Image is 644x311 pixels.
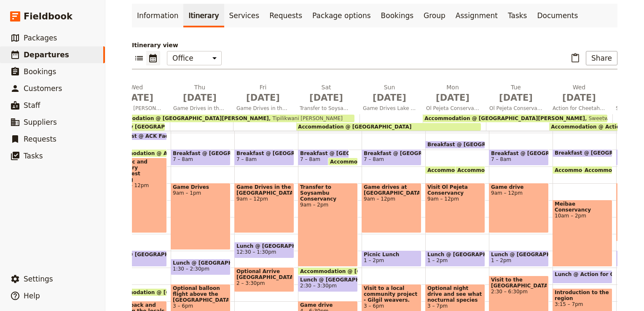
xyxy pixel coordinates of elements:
div: Lunch @ [GEOGRAPHIC_DATA][PERSON_NAME]1 – 2pm [425,250,485,267]
a: Group [419,4,451,27]
div: Lunch @ [GEOGRAPHIC_DATA][PERSON_NAME]12:30 – 1:30pm [234,242,294,258]
span: 7 – 8am [173,156,193,162]
span: 1:30 – 2:30pm [173,266,209,272]
div: Accommodation @ [GEOGRAPHIC_DATA][PERSON_NAME] [455,166,485,174]
span: 12:30 – 1:30pm [236,249,276,255]
h2: Wed [110,83,163,104]
div: Lunch @ [GEOGRAPHIC_DATA][PERSON_NAME]1 – 2pm [489,250,549,267]
span: Transfer to Soysambu Conservancy, afternoon game drives [296,105,356,112]
span: 9am – 12pm [236,196,292,202]
span: Action for Cheetahs Camp & Community Visit [549,105,609,112]
span: Lunch @ [GEOGRAPHIC_DATA][PERSON_NAME] [173,260,228,266]
div: Picnic Lunch1 – 2pm [362,250,421,267]
a: Requests [264,4,307,27]
span: [DATE] [300,91,353,104]
div: Accommodation @ [GEOGRAPHIC_DATA][PERSON_NAME] [553,166,604,174]
span: Lunch @ [GEOGRAPHIC_DATA][PERSON_NAME] [236,243,292,249]
span: 1 – 2pm [491,257,511,263]
span: Breakfast @ [GEOGRAPHIC_DATA][PERSON_NAME] [300,150,347,156]
span: 3:15 – 7pm [555,301,610,307]
button: Thu [DATE]Game Drives in the Mara/Optional Balloon Experience [170,83,233,114]
span: 9am – 12pm [427,196,483,202]
span: Fieldbook [24,10,72,23]
div: Visit Ol Pejeta Conservancy9am – 12pm [425,183,485,233]
div: Accommodation @ [GEOGRAPHIC_DATA] [298,267,358,275]
button: Wed [DATE]Travel to [PERSON_NAME] [107,83,170,114]
button: Sat [DATE]Transfer to Soysambu Conservancy, afternoon game drives [296,83,360,114]
div: Game Drives in the [GEOGRAPHIC_DATA]9am – 12pm [234,183,294,233]
div: Accommodation @ [GEOGRAPHIC_DATA][PERSON_NAME]Sweetwaters [PERSON_NAME] [423,115,607,122]
span: 9am – 1pm [173,190,228,196]
span: Visit to the [GEOGRAPHIC_DATA] [491,277,547,289]
span: Tasks [24,152,43,160]
span: 10am – 2pm [555,213,610,219]
span: Dramatic and legendary wildebeest crossing [109,159,165,182]
span: [DATE] [110,91,163,104]
span: Game drives at [GEOGRAPHIC_DATA] [364,184,419,196]
span: Breakfast @ [GEOGRAPHIC_DATA][PERSON_NAME] [236,150,292,156]
div: Accommodation @ [GEOGRAPHIC_DATA] [296,123,481,131]
span: Lunch @ [GEOGRAPHIC_DATA][PERSON_NAME] [491,252,547,257]
span: Breakfast @ [GEOGRAPHIC_DATA] [427,142,526,147]
button: Fri [DATE]Game Drives in the [GEOGRAPHIC_DATA]/ Or Arrive [GEOGRAPHIC_DATA] [233,83,296,114]
span: Ol Pejeta Conservancy [423,105,483,112]
a: Itinerary [183,4,224,27]
span: 7 – 8am [300,156,320,162]
span: 7:30am – 12pm [109,182,165,188]
span: Picnic Lunch [364,252,419,257]
span: 3 – 6pm [173,303,228,309]
span: Game Drives in the [GEOGRAPHIC_DATA]/ Or Arrive [GEOGRAPHIC_DATA] [233,105,293,112]
span: [DATE] [173,91,226,104]
button: Mon [DATE]Ol Pejeta Conservancy [423,83,486,114]
span: Lunch @ [GEOGRAPHIC_DATA][PERSON_NAME] [109,252,165,257]
span: Transfer to Soysambu Conservancy [300,184,356,202]
div: Game drives at [GEOGRAPHIC_DATA]9am – 12pm [362,183,421,233]
a: Tasks [503,4,532,27]
div: Accommodation @ Action for Cheetahs Camp [582,166,612,174]
span: 7 – 8am [236,156,257,162]
span: Accommodation @ [GEOGRAPHIC_DATA] [298,124,411,130]
div: Transfer to Soysambu Conservancy9am – 2pm [298,183,358,267]
span: Customers [24,84,62,93]
div: Breakfast @ [GEOGRAPHIC_DATA][PERSON_NAME]7 – 8am [234,149,294,166]
span: 7 – 8am [491,156,511,162]
span: Departures [24,51,69,59]
span: Breakfast @ [GEOGRAPHIC_DATA][PERSON_NAME] [491,150,547,156]
h2: Sun [363,83,416,104]
button: List view [132,51,146,65]
span: Visit Ol Pejeta Conservancy [427,184,483,196]
div: Accommodation @ [GEOGRAPHIC_DATA][PERSON_NAME] [107,288,167,296]
a: Documents [532,4,583,27]
div: Accommodation @ [GEOGRAPHIC_DATA][PERSON_NAME]Tipilikwani [PERSON_NAME] [107,115,354,122]
div: Breakfast @ ACK Facility [GEOGRAPHIC_DATA] [107,132,167,140]
div: Optional Arrive [GEOGRAPHIC_DATA]2 – 3:30pm [234,267,294,292]
span: Visit to a local community project - Gilgil weavers. [364,285,419,303]
span: Game Drives in the [GEOGRAPHIC_DATA] [236,184,292,196]
h2: Sat [300,83,353,104]
span: Optional balloon flight above the [GEOGRAPHIC_DATA]. [173,285,228,303]
span: Requests [24,135,56,143]
span: 2:30 – 6:30pm [491,289,547,295]
a: Bookings [376,4,419,27]
span: 9am – 12pm [491,190,547,196]
span: Accommodation @ [GEOGRAPHIC_DATA][PERSON_NAME] [330,159,494,164]
span: Game Drives Lake Nakuru & [PERSON_NAME] [360,105,419,112]
span: Suppliers [24,118,57,126]
div: Breakfast @ [GEOGRAPHIC_DATA][PERSON_NAME]7 – 8am [489,149,549,166]
span: Optional night drive and see what nocturnal species [427,285,483,303]
span: 3 – 6pm [364,303,419,309]
div: Dramatic and legendary wildebeest crossing7:30am – 12pm [107,158,167,233]
a: Services [224,4,265,27]
div: Accommodation @ ACK Facility [GEOGRAPHIC_DATA] [107,149,167,157]
h2: Fri [236,83,290,104]
button: Paste itinerary item [568,51,582,65]
h2: Wed [553,83,606,104]
span: [DATE] [236,91,290,104]
div: Breakfast @ [GEOGRAPHIC_DATA][PERSON_NAME]7 – 8am [171,149,231,166]
span: 9am – 2pm [300,202,356,208]
button: Tue [DATE]Ol Pejeta Conservancy Game Drives [486,83,549,114]
span: 9am – 12pm [364,196,419,202]
p: Itinerary view [132,41,617,49]
a: Package options [307,4,376,27]
span: Meibae Conservancy [555,201,610,213]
